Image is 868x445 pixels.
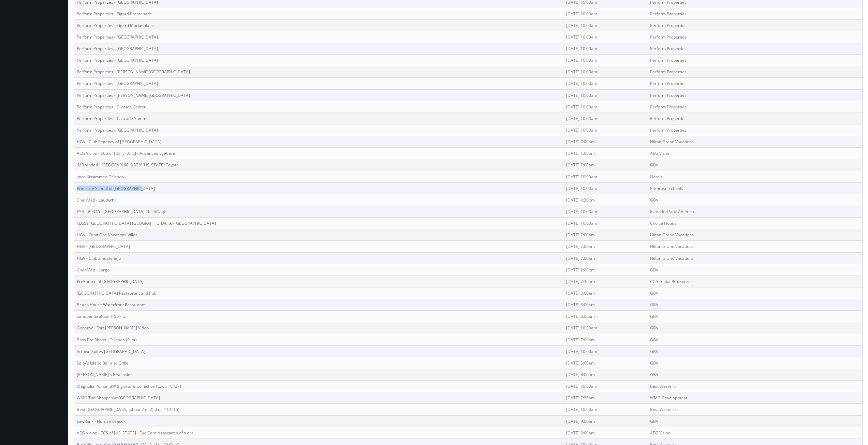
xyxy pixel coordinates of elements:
a: ChenMed - Lauderhill [77,197,117,203]
a: HGV - Club Zihuatenejo [77,255,121,261]
a: Perform Properties - Tigard Marketplace [77,23,154,28]
a: Perform Properties - Division Center [77,104,146,110]
a: Perform Properties - Cascade Summit [77,116,149,121]
td: Hilton Grand Vacations [647,241,863,252]
td: Perform Properties [647,113,863,124]
td: Perform Properties [647,78,863,89]
a: Beach House Waterfront Restaurant [77,302,146,308]
td: GBV [647,194,863,206]
td: [DATE] 7:00am [563,159,647,171]
td: Hotels [647,171,863,182]
td: GBV [647,299,863,311]
a: Generac - Fort [PERSON_NAME] Video [77,325,149,331]
td: GBV [647,287,863,299]
a: HGV - Orbit One Vacations Villas [77,232,137,238]
td: [DATE] 10:00am [563,55,647,66]
td: [DATE] 7:00am [563,241,647,252]
td: [DATE] 8:00am [563,299,647,311]
td: [DATE] 7:30am [563,276,647,287]
a: HGV - Club Regency of [GEOGRAPHIC_DATA] [77,139,161,145]
td: [DATE] 7:00am [563,229,647,241]
td: Perform Properties [647,66,863,78]
td: Primrose Schools [647,182,863,194]
td: Perform Properties [647,19,863,31]
td: [DATE] 4:30pm [563,194,647,206]
td: Best Western [647,381,863,392]
td: [DATE] 10:00am [563,124,647,136]
a: Bass Pro Shops - Orlando (Pilot) [77,337,137,343]
a: ChenMed - Largo [77,267,109,273]
a: Perform Properties - [GEOGRAPHIC_DATA] [77,127,158,133]
td: GBV [647,369,863,381]
td: Perform Properties [647,89,863,101]
a: Best [GEOGRAPHIC_DATA] (shoot 2 of 2) (Loc #10116) [77,406,179,412]
td: [DATE] 10:00am [563,66,647,78]
td: Choice Hotels [647,218,863,229]
a: Perform Properties - Tigard Promenade [77,11,152,17]
td: Perform Properties [647,43,863,55]
td: [DATE] 8:00am [563,311,647,322]
td: Perform Properties [647,55,863,66]
td: GBV [647,334,863,345]
td: GBV [647,357,863,369]
td: [DATE] 10:30am [563,322,647,334]
a: Perform Properties - [PERSON_NAME][GEOGRAPHIC_DATA] [77,69,190,75]
td: [DATE] 10:00am [563,113,647,124]
td: [DATE] 8:00am [563,369,647,381]
td: [DATE] 10:00am [563,171,647,182]
td: Perform Properties [647,8,863,19]
td: [DATE] 9:00am [563,415,647,427]
td: Extended Stay America [647,206,863,218]
td: Hilton Grand Vacations [647,229,863,241]
td: Hilton Grand Vacations [647,252,863,264]
td: [DATE] 1:00pm [563,148,647,159]
td: [DATE] 10:00am [563,78,647,89]
a: Perform Properties - [PERSON_NAME][GEOGRAPHIC_DATA] [77,92,190,98]
a: voco Kissimmee Orlando [77,174,124,180]
a: [GEOGRAPHIC_DATA] Restaurant and Pub [77,290,156,296]
td: [DATE] 10:00am [563,381,647,392]
td: CCA Global/ProSource [647,276,863,287]
td: Hilton Grand Vacations [647,136,863,148]
td: Perform Properties [647,101,863,113]
a: Perform Properties - [GEOGRAPHIC_DATA] [77,80,158,86]
td: [DATE] 7:00am [563,136,647,148]
td: AEG Vision [647,148,863,159]
td: [DATE] 7:00am [563,252,647,264]
a: ProSource of [GEOGRAPHIC_DATA] [77,279,144,284]
a: LawRank - Norden Leacox [77,418,126,424]
td: Perform Properties [647,31,863,43]
td: [DATE] 8:00am [563,427,647,439]
td: [DATE] 10:00am [563,101,647,113]
a: Perform Properties - [GEOGRAPHIC_DATA] [77,57,158,63]
a: Perform Properties - [GEOGRAPHIC_DATA] [77,46,158,51]
a: FLG59 [GEOGRAPHIC_DATA] [GEOGRAPHIC_DATA]-[GEOGRAPHIC_DATA] [77,220,216,226]
td: GBV [647,311,863,322]
td: [DATE] 10:00am [563,43,647,55]
td: [DATE] 10:00am [563,206,647,218]
a: AEG Vision - ECS of [US_STATE] - Eye Care Associates of Viera [77,430,194,436]
td: GBV [647,415,863,427]
td: [DATE] 8:00am [563,357,647,369]
a: iMBranded - [GEOGRAPHIC_DATA][US_STATE] Toyota [77,162,179,168]
td: Best Western [647,404,863,415]
td: WMG Development [647,392,863,404]
a: [PERSON_NAME]'s Beachside [77,372,133,377]
a: AEG Vision - ECS of [US_STATE] - Advanced EyeCare [77,150,175,156]
td: [DATE] 8:00am [563,287,647,299]
td: GBV [647,322,863,334]
td: [DATE] 10:00am [563,404,647,415]
td: [DATE] 10:00am [563,31,647,43]
a: ESA - #9346 - [GEOGRAPHIC_DATA] The Villages [77,209,168,214]
td: [DATE] 2:00pm [563,264,647,276]
a: HGV - [GEOGRAPHIC_DATA] [77,243,130,249]
a: Sandbar Seafood + Spirits [77,313,126,319]
td: [DATE] 10:00am [563,218,647,229]
td: [DATE] 10:00am [563,89,647,101]
td: [DATE] 7:30am [563,392,647,404]
td: [DATE] 7:00am [563,334,647,345]
a: Primrose School of [GEOGRAPHIC_DATA] [77,186,155,191]
td: [DATE] 10:00am [563,8,647,19]
td: GBV [647,345,863,357]
a: Salty's Island Bar and Grille [77,360,129,366]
